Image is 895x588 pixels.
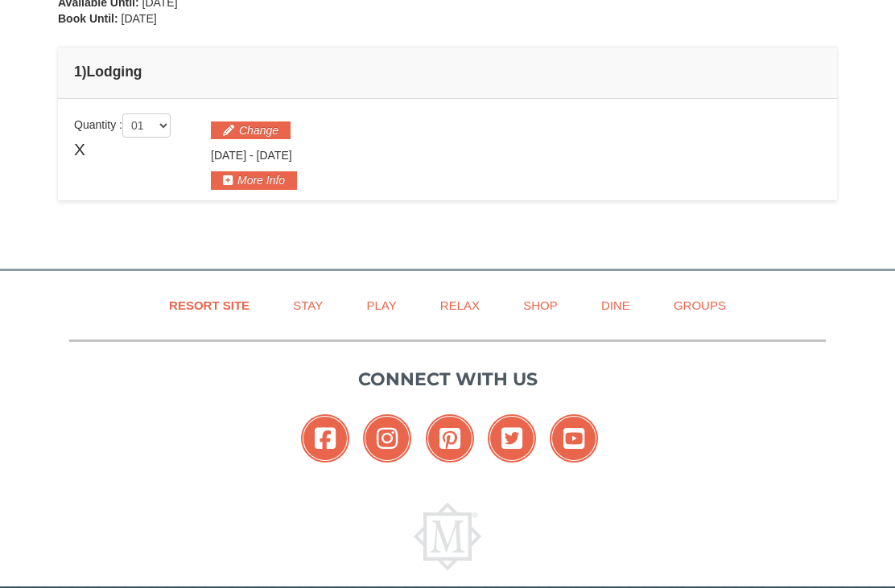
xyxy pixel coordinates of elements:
a: Resort Site [149,287,270,323]
a: Shop [503,287,578,323]
span: [DATE] [257,149,292,162]
p: Connect with us [69,366,826,393]
span: ) [82,64,87,80]
a: Relax [420,287,500,323]
a: Dine [581,287,650,323]
img: Massanutten Resort Logo [414,503,481,570]
strong: Book Until: [58,12,118,25]
a: Play [346,287,416,323]
h4: 1 Lodging [74,64,821,80]
span: - [250,149,254,162]
button: Change [211,121,291,139]
a: Groups [654,287,746,323]
span: X [74,138,85,162]
a: Stay [273,287,343,323]
button: More Info [211,171,297,189]
span: [DATE] [122,12,157,25]
span: [DATE] [211,149,246,162]
span: Quantity : [74,118,171,131]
